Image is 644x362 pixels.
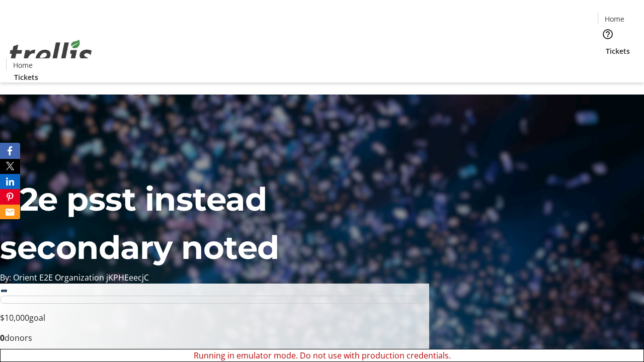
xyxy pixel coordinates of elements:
[598,56,618,76] button: Cart
[598,46,638,56] a: Tickets
[13,60,33,70] span: Home
[598,24,618,44] button: Help
[14,72,38,82] span: Tickets
[598,14,630,24] a: Home
[606,46,630,56] span: Tickets
[6,72,46,82] a: Tickets
[7,60,39,70] a: Home
[6,29,96,79] img: Orient E2E Organization jKPHEeecjC's Logo
[605,14,624,24] span: Home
